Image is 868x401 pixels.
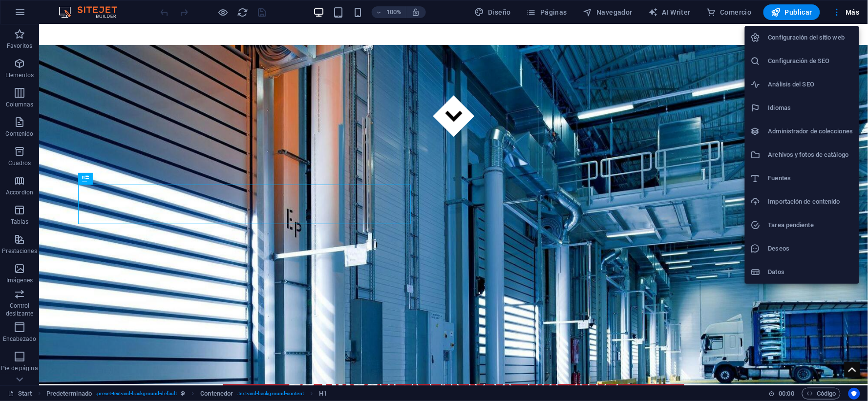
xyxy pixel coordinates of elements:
[768,79,853,90] h6: Análisis del SEO
[768,32,853,43] h6: Configuración del sitio web
[768,243,853,254] h6: Deseos
[768,266,853,278] h6: Datos
[768,102,853,114] h6: Idiomas
[768,196,853,208] h6: Importación de contenido
[768,55,853,67] h6: Configuración de SEO
[768,126,853,137] h6: Administrador de colecciones
[768,172,853,184] h6: Fuentes
[768,219,853,231] h6: Tarea pendiente
[768,149,853,161] h6: Archivos y fotos de catálogo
